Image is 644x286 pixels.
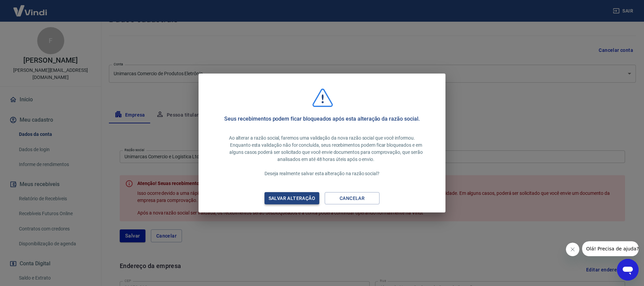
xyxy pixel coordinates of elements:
button: Salvar alteração [264,192,319,205]
p: Ao alterar a razão social, faremos uma validação da nova razão social que você informou. Enquanto... [221,135,422,177]
div: Salvar alteração [260,194,323,203]
iframe: Botão para abrir a janela de mensagens [617,259,639,281]
h5: Seus recebimentos podem ficar bloqueados após esta alteração da razão social. [224,116,419,122]
iframe: Mensagem da empresa [582,241,639,256]
iframe: Fechar mensagem [566,243,579,256]
span: Olá! Precisa de ajuda? [4,5,57,10]
button: Cancelar [325,192,379,205]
